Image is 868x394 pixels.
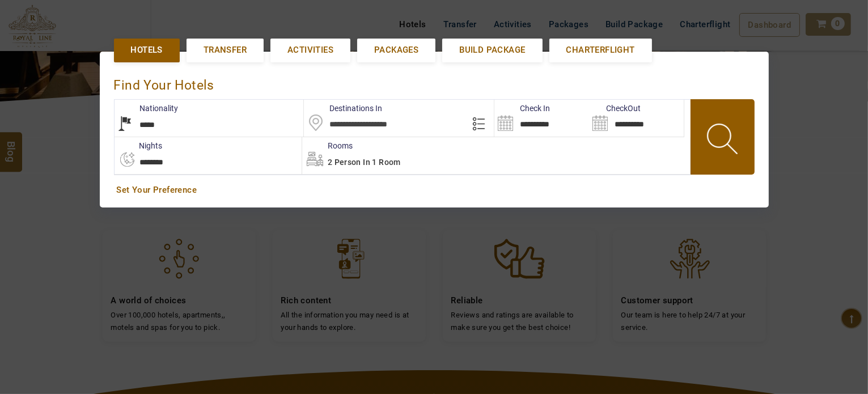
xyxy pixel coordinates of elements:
span: Activities [287,44,333,56]
label: nights [114,140,163,151]
span: 2 Person in 1 Room [328,158,401,167]
a: Build Package [442,39,542,62]
label: Nationality [115,103,179,114]
label: Rooms [302,140,353,151]
span: Packages [374,44,418,56]
span: Build Package [459,44,525,56]
a: Hotels [114,39,180,62]
a: Charterflight [549,39,652,62]
label: Check In [494,103,550,114]
a: Activities [270,39,350,62]
div: Find Your Hotels [114,66,755,99]
label: CheckOut [589,103,641,114]
span: Charterflight [566,44,635,56]
span: Hotels [131,44,163,56]
span: Transfer [204,44,247,56]
input: Search [494,100,589,137]
label: Destinations In [304,103,382,114]
a: Set Your Preference [117,184,752,196]
a: Transfer [187,39,264,62]
a: Packages [357,39,435,62]
input: Search [589,100,684,137]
